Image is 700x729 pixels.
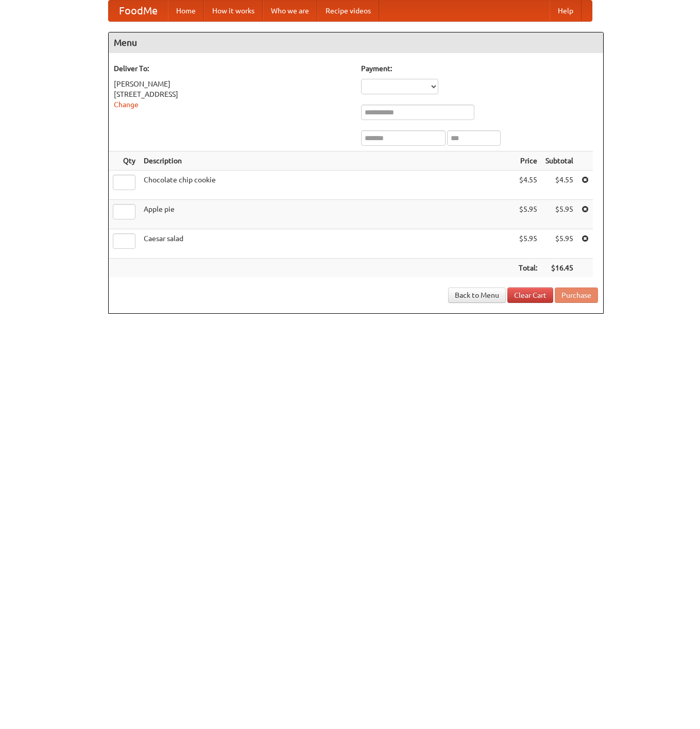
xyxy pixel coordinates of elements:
[114,100,139,109] a: Change
[541,259,577,278] th: $16.45
[507,287,553,303] a: Clear Cart
[448,287,506,303] a: Back to Menu
[140,171,515,200] td: Chocolate chip cookie
[109,32,603,53] h4: Menu
[555,287,598,303] button: Purchase
[515,229,541,259] td: $5.95
[114,89,351,99] div: [STREET_ADDRESS]
[109,151,140,171] th: Qty
[317,1,379,21] a: Recipe videos
[361,63,598,74] h5: Payment:
[114,63,351,74] h5: Deliver To:
[140,200,515,229] td: Apple pie
[541,171,577,200] td: $4.55
[109,1,168,21] a: FoodMe
[168,1,204,21] a: Home
[515,200,541,229] td: $5.95
[140,151,515,171] th: Description
[541,200,577,229] td: $5.95
[204,1,263,21] a: How it works
[550,1,582,21] a: Help
[515,259,541,278] th: Total:
[140,229,515,259] td: Caesar salad
[263,1,317,21] a: Who we are
[515,171,541,200] td: $4.55
[541,151,577,171] th: Subtotal
[541,229,577,259] td: $5.95
[114,79,351,89] div: [PERSON_NAME]
[515,151,541,171] th: Price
